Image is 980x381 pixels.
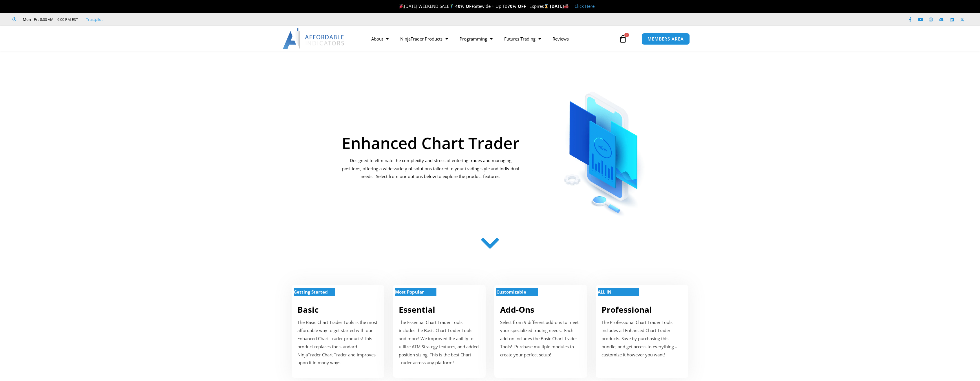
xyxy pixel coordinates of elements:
strong: Getting Started [294,289,328,295]
img: 🏌️‍♂️ [449,4,454,8]
img: ⌛ [544,4,548,8]
nav: Menu [365,32,617,45]
strong: 40% OFF [455,3,474,9]
a: Reviews [547,32,575,45]
span: MEMBERS AREA [648,37,684,41]
a: Click Here [575,3,595,9]
p: The Essential Chart Trader Tools includes the Basic Chart Trader Tools and more! We improved the ... [399,318,480,367]
a: NinjaTrader Products [394,32,454,45]
h1: Enhanced Chart Trader [341,135,520,151]
span: [DATE] WEEKEND SALE Sitewide + Up To | Expires [398,3,550,9]
span: 0 [624,33,629,37]
strong: [DATE] [550,3,569,9]
a: About [365,32,394,45]
img: 🎉 [399,4,404,8]
a: Basic [297,304,319,315]
strong: Most Popular [395,289,424,295]
img: 🏭 [564,4,568,8]
p: The Basic Chart Trader Tools is the most affordable way to get started with our Enhanced Chart Tr... [297,318,379,367]
a: Professional [601,304,652,315]
a: 0 [610,30,636,47]
img: ChartTrader | Affordable Indicators – NinjaTrader [545,78,663,219]
p: Select from 9 different add-ons to meet your specialized trading needs. Each add-on includes the ... [500,318,581,359]
a: MEMBERS AREA [641,33,690,45]
strong: ALL IN [598,289,611,295]
p: The Professional Chart Trader Tools includes all Enhanced Chart Trader products. Save by purchasi... [601,318,683,359]
span: Mon - Fri: 8:00 AM – 6:00 PM EST [21,16,78,23]
strong: Customizable [496,289,526,295]
a: Programming [454,32,498,45]
strong: 70% OFF [507,3,526,9]
a: Futures Trading [498,32,547,45]
p: Designed to eliminate the complexity and stress of entering trades and managing positions, offeri... [341,157,520,181]
a: Essential [399,304,435,315]
img: LogoAI | Affordable Indicators – NinjaTrader [283,28,345,49]
a: Add-Ons [500,304,534,315]
a: Trustpilot [86,16,103,23]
